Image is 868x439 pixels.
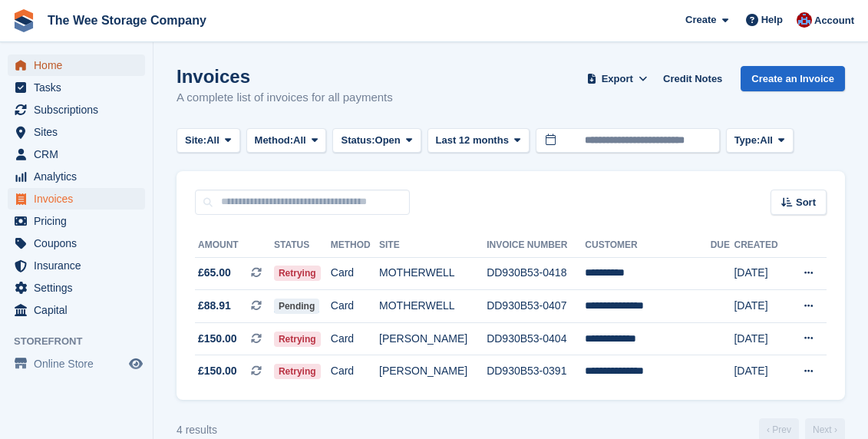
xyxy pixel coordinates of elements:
[331,233,379,258] th: Method
[34,121,126,143] span: Sites
[34,210,126,232] span: Pricing
[34,99,126,120] span: Subscriptions
[8,166,145,187] a: menu
[34,277,126,299] span: Settings
[274,332,321,347] span: Retrying
[198,265,231,281] span: £65.00
[8,299,145,321] a: menu
[34,54,126,76] span: Home
[274,299,319,314] span: Pending
[379,290,487,323] td: MOTHERWELL
[14,334,153,349] span: Storefront
[602,71,633,87] span: Export
[274,266,321,281] span: Retrying
[198,363,237,379] span: £150.00
[760,133,773,148] span: All
[177,66,393,87] h1: Invoices
[274,233,331,258] th: Status
[487,322,585,355] td: DD930B53-0404
[685,12,716,28] span: Create
[657,66,728,91] a: Credit Notes
[796,195,816,210] span: Sort
[198,298,231,314] span: £88.91
[436,133,509,148] span: Last 12 months
[711,233,734,258] th: Due
[246,128,327,153] button: Method: All
[34,255,126,276] span: Insurance
[379,355,487,388] td: [PERSON_NAME]
[585,233,710,258] th: Customer
[797,12,812,28] img: Scott Ritchie
[8,353,145,375] a: menu
[177,128,240,153] button: Site: All
[8,77,145,98] a: menu
[8,144,145,165] a: menu
[487,355,585,388] td: DD930B53-0391
[734,257,787,290] td: [DATE]
[332,128,421,153] button: Status: Open
[8,233,145,254] a: menu
[379,233,487,258] th: Site
[734,133,761,148] span: Type:
[8,99,145,120] a: menu
[34,166,126,187] span: Analytics
[8,121,145,143] a: menu
[734,355,787,388] td: [DATE]
[8,277,145,299] a: menu
[34,233,126,254] span: Coupons
[8,54,145,76] a: menu
[34,299,126,321] span: Capital
[761,12,783,28] span: Help
[379,257,487,290] td: MOTHERWELL
[127,355,145,373] a: Preview store
[487,290,585,323] td: DD930B53-0407
[185,133,206,148] span: Site:
[34,353,126,375] span: Online Store
[195,233,274,258] th: Amount
[293,133,306,148] span: All
[255,133,294,148] span: Method:
[583,66,651,91] button: Export
[177,89,393,107] p: A complete list of invoices for all payments
[8,210,145,232] a: menu
[487,257,585,290] td: DD930B53-0418
[331,257,379,290] td: Card
[375,133,401,148] span: Open
[206,133,219,148] span: All
[41,8,213,33] a: The Wee Storage Company
[331,355,379,388] td: Card
[331,322,379,355] td: Card
[734,322,787,355] td: [DATE]
[379,322,487,355] td: [PERSON_NAME]
[487,233,585,258] th: Invoice Number
[427,128,530,153] button: Last 12 months
[814,13,854,28] span: Account
[34,144,126,165] span: CRM
[8,255,145,276] a: menu
[741,66,845,91] a: Create an Invoice
[274,364,321,379] span: Retrying
[8,188,145,210] a: menu
[198,331,237,347] span: £150.00
[331,290,379,323] td: Card
[12,9,35,32] img: stora-icon-8386f47178a22dfd0bd8f6a31ec36ba5ce8667c1dd55bd0f319d3a0aa187defe.svg
[34,77,126,98] span: Tasks
[734,233,787,258] th: Created
[177,422,217,438] div: 4 results
[341,133,375,148] span: Status:
[734,290,787,323] td: [DATE]
[34,188,126,210] span: Invoices
[726,128,794,153] button: Type: All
